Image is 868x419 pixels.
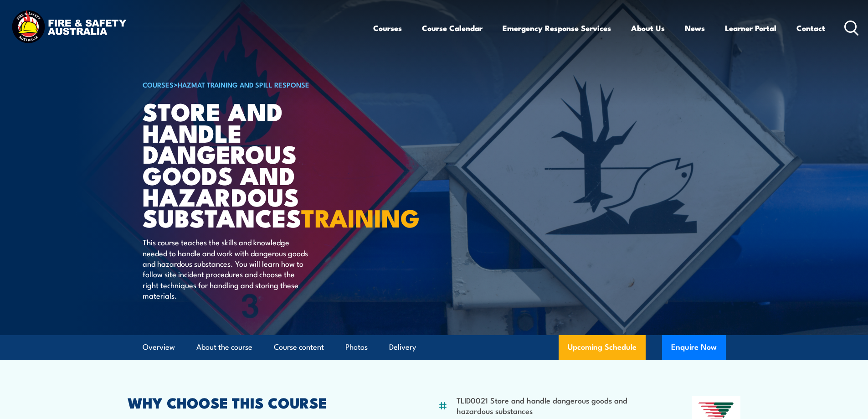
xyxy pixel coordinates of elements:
[503,16,611,40] a: Emergency Response Services
[457,395,647,416] li: TLID0021 Store and handle dangerous goods and hazardous substances
[796,16,825,40] a: Contact
[143,79,368,90] h6: >
[631,16,665,40] a: About Us
[274,335,324,359] a: Course content
[128,396,394,409] h2: WHY CHOOSE THIS COURSE
[301,198,420,236] strong: TRAINING
[143,100,368,228] h1: Store And Handle Dangerous Goods and Hazardous Substances
[685,16,705,40] a: News
[143,79,174,89] a: COURSES
[143,237,309,300] p: This course teaches the skills and knowledge needed to handle and work with dangerous goods and h...
[196,335,252,359] a: About the course
[143,335,175,359] a: Overview
[725,16,776,40] a: Learner Portal
[662,335,726,360] button: Enquire Now
[373,16,402,40] a: Courses
[389,335,416,359] a: Delivery
[422,16,483,40] a: Course Calendar
[559,335,646,360] a: Upcoming Schedule
[178,79,309,89] a: HAZMAT Training and Spill Response
[345,335,368,359] a: Photos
